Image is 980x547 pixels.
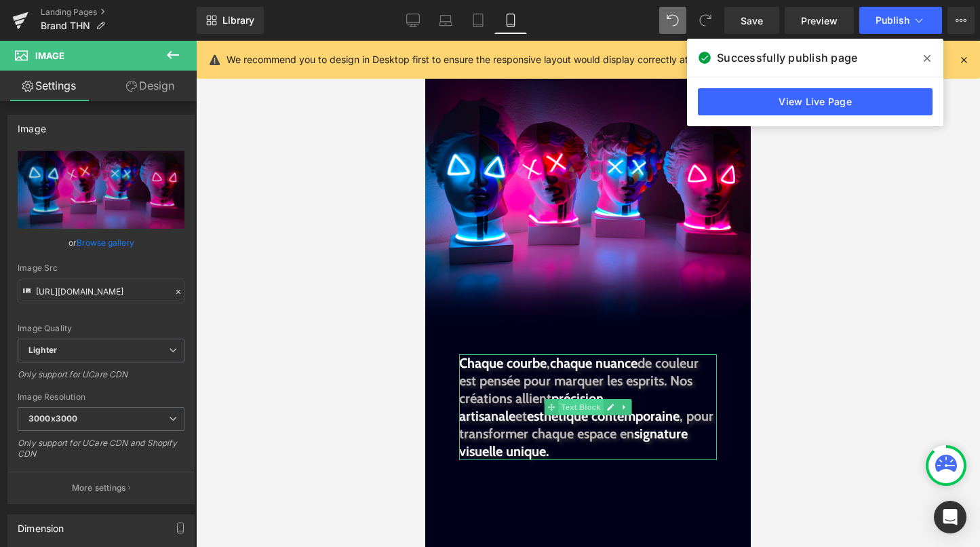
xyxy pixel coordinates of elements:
div: Image Quality [18,324,184,333]
div: Dimension [18,515,64,534]
span: Brand THN [41,20,90,31]
img: tab_keywords_by_traffic_grey.svg [156,79,167,90]
img: website_grey.svg [22,35,33,46]
span: Preview [801,14,838,28]
button: More settings [8,472,194,504]
a: Mobile [494,7,527,34]
span: Chaque courbe [34,314,121,331]
b: Lighter [28,345,57,355]
span: Publish [876,15,909,26]
img: logo_orange.svg [22,22,33,33]
div: Image Resolution [18,392,184,402]
span: Library [222,14,254,26]
input: Link [18,280,184,303]
div: Domaine [71,80,104,89]
button: More [947,7,975,34]
span: Text Block [133,358,178,375]
span: Successfully publish page [717,50,857,66]
button: Publish [859,7,942,34]
div: Image Src [18,263,184,273]
a: New Library [197,7,264,34]
div: Only support for UCare CDN and Shopify CDN [18,438,184,468]
span: esthétique contemporaine [102,367,254,383]
div: Image [18,115,46,134]
div: Mots-clés [171,80,205,89]
span: Image [35,50,64,61]
button: Redo [692,7,719,34]
div: Open Intercom Messenger [934,501,966,533]
span: chaque nuance [125,314,212,331]
a: Design [101,71,199,101]
a: Preview [785,7,854,34]
div: v 4.0.25 [38,22,66,33]
div: Domaine: [DOMAIN_NAME] [35,35,153,46]
p: We recommend you to design in Desktop first to ensure the responsive layout would display correct... [227,52,847,67]
b: 3000x3000 [28,413,77,423]
a: Tablet [462,7,494,34]
a: Expand / Collapse [193,358,207,375]
div: Only support for UCare CDN [18,369,184,389]
a: Desktop [397,7,429,34]
button: Undo [659,7,686,34]
a: Browse gallery [77,231,134,254]
a: View Live Page [698,88,933,115]
div: or [18,235,184,250]
a: Landing Pages [41,7,197,18]
span: Save [741,14,763,28]
img: tab_domain_overview_orange.svg [56,79,67,90]
a: Laptop [429,7,462,34]
p: More settings [72,482,126,494]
